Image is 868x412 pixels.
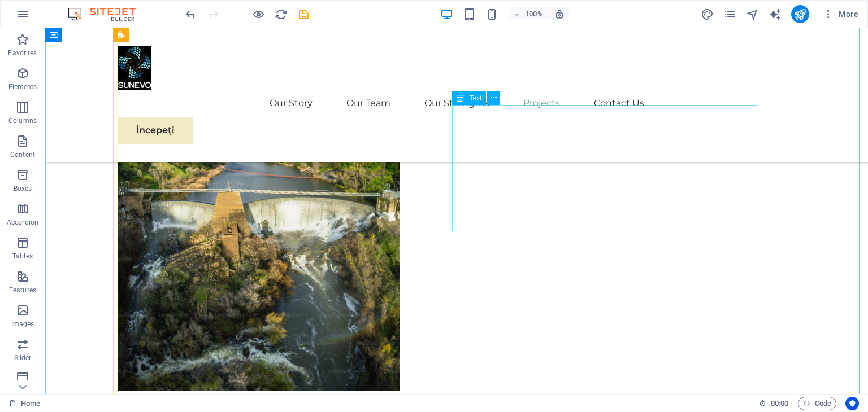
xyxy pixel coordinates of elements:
[184,7,197,21] button: undo
[9,286,36,295] p: Features
[12,252,33,261] p: Tables
[791,5,809,23] button: publish
[8,49,37,58] p: Favorites
[65,7,150,21] img: Editor Logo
[525,7,543,21] h6: 100%
[274,7,288,21] button: reload
[184,8,197,21] i: Undo: Delete elements (Ctrl+Z)
[793,8,806,21] i: Publish
[701,8,714,21] i: Design (Ctrl+Alt+Y)
[823,8,858,20] span: More
[723,8,736,21] i: Pages (Ctrl+Alt+S)
[769,7,782,21] button: text_generator
[554,9,565,19] i: On resize automatically adjust zoom level to fit chosen device.
[746,7,759,21] button: navigator
[746,8,759,21] i: Navigator
[701,7,714,21] button: design
[798,397,836,410] button: Code
[9,397,40,410] a: Click to cancel selection. Double-click to open Pages
[508,7,548,21] button: 100%
[11,319,34,328] p: Images
[14,353,32,362] p: Slider
[469,95,481,102] span: Text
[779,399,780,407] span: :
[297,7,310,21] button: save
[10,150,35,159] p: Content
[803,397,831,410] span: Code
[759,397,789,410] h6: Session time
[8,116,37,125] p: Columns
[845,397,859,410] button: Usercentrics
[275,8,288,21] i: Reload page
[771,397,788,410] span: 00 00
[769,8,782,21] i: AI Writer
[723,7,737,21] button: pages
[8,82,37,91] p: Elements
[14,184,32,193] p: Boxes
[251,7,265,21] button: Click here to leave preview mode and continue editing
[818,5,863,23] button: More
[297,8,310,21] i: Save (Ctrl+S)
[7,218,38,227] p: Accordion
